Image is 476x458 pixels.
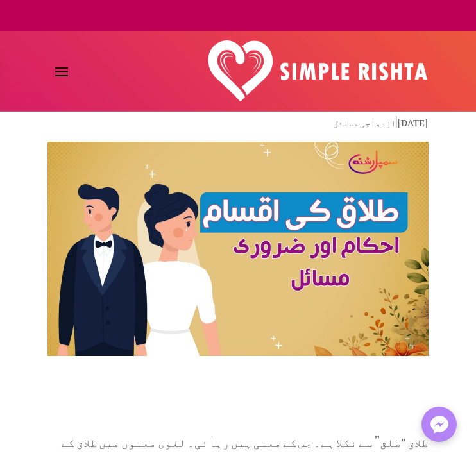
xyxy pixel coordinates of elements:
img: Messenger [427,412,452,437]
a: ازدواجی مسائل [333,109,396,131]
strong: ایزی پیسہ [362,12,394,19]
span: [DATE] [397,109,429,131]
strong: جاز کیش [398,12,422,19]
p: | [47,113,429,138]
